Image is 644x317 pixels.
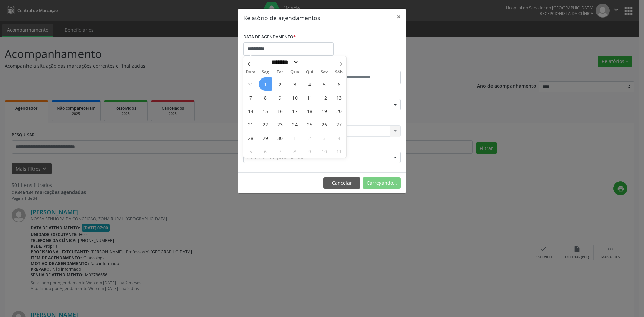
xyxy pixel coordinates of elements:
span: Outubro 3, 2025 [318,131,331,144]
span: Setembro 15, 2025 [259,104,272,117]
span: Qui [302,70,317,74]
span: Setembro 18, 2025 [303,104,316,117]
span: Setembro 19, 2025 [318,104,331,117]
span: Ter [273,70,287,74]
span: Setembro 6, 2025 [332,77,345,91]
button: Carregando... [363,177,401,189]
span: Setembro 1, 2025 [259,77,272,91]
span: Setembro 11, 2025 [303,91,316,104]
span: Setembro 27, 2025 [332,118,345,131]
span: Seg [258,70,273,74]
span: Outubro 9, 2025 [303,145,316,158]
h5: Relatório de agendamentos [243,13,320,22]
span: Outubro 5, 2025 [244,145,257,158]
span: Setembro 8, 2025 [259,91,272,104]
span: Setembro 24, 2025 [288,118,301,131]
span: Setembro 7, 2025 [244,91,257,104]
span: Setembro 3, 2025 [288,77,301,91]
span: Dom [243,70,258,74]
span: Setembro 13, 2025 [332,91,345,104]
span: Setembro 21, 2025 [244,118,257,131]
span: Sáb [332,70,346,74]
span: Agosto 31, 2025 [244,77,257,91]
span: Setembro 12, 2025 [318,91,331,104]
span: Outubro 1, 2025 [288,131,301,144]
span: Setembro 16, 2025 [273,104,286,117]
span: Setembro 9, 2025 [273,91,286,104]
span: Selecione um profissional [246,154,303,161]
span: Setembro 26, 2025 [318,118,331,131]
span: Setembro 20, 2025 [332,104,345,117]
span: Setembro 2, 2025 [273,77,286,91]
select: Month [269,59,299,66]
span: Setembro 22, 2025 [259,118,272,131]
span: Outubro 7, 2025 [273,145,286,158]
span: Outubro 10, 2025 [318,145,331,158]
button: Close [392,9,406,25]
span: Sex [317,70,332,74]
span: Setembro 4, 2025 [303,77,316,91]
span: Setembro 29, 2025 [259,131,272,144]
span: Setembro 28, 2025 [244,131,257,144]
label: DATA DE AGENDAMENTO [243,32,296,42]
span: Outubro 11, 2025 [332,145,345,158]
span: Outubro 6, 2025 [259,145,272,158]
span: Setembro 30, 2025 [273,131,286,144]
span: Setembro 5, 2025 [318,77,331,91]
span: Setembro 14, 2025 [244,104,257,117]
span: Setembro 23, 2025 [273,118,286,131]
span: Outubro 2, 2025 [303,131,316,144]
span: Setembro 17, 2025 [288,104,301,117]
input: Year [299,59,321,66]
button: Cancelar [323,177,360,189]
span: Outubro 4, 2025 [332,131,345,144]
span: Setembro 10, 2025 [288,91,301,104]
span: Qua [287,70,302,74]
span: Setembro 25, 2025 [303,118,316,131]
span: Outubro 8, 2025 [288,145,301,158]
label: ATÉ [324,60,401,71]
